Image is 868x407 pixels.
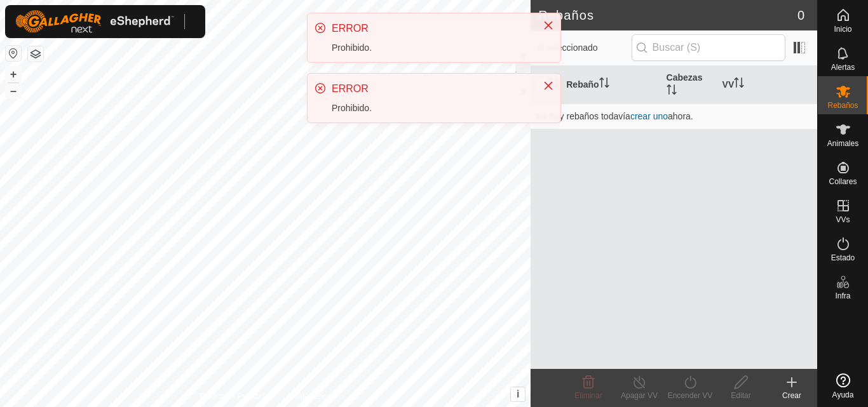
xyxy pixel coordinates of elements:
span: 0 [797,6,804,25]
span: Animales [827,140,858,147]
th: Rebaño [561,66,661,104]
p-sorticon: Activar para ordenar [734,79,744,90]
div: Apagar VV [614,390,665,401]
input: Buscar (S) [632,34,785,61]
div: ERROR [332,81,530,97]
a: Contáctenos [288,390,331,402]
h2: Rebaños [538,8,797,23]
button: + [6,67,21,82]
button: Capas del Mapa [28,46,43,62]
div: Encender VV [665,390,715,401]
a: crear uno [630,111,668,121]
button: Close [539,77,557,95]
th: VV [717,66,817,104]
span: Estado [831,254,855,262]
span: Infra [835,292,850,300]
img: Logo Gallagher [15,10,174,33]
span: Alertas [831,63,855,71]
span: Collares [829,178,857,185]
th: Cabezas [661,66,717,104]
div: Prohibido. [332,41,530,55]
div: Editar [715,390,766,401]
p-sorticon: Activar para ordenar [599,79,609,90]
button: Restablecer Mapa [6,46,21,61]
button: i [511,387,525,401]
span: VVs [836,216,850,224]
span: Ayuda [832,391,854,399]
div: Crear [766,390,817,401]
span: Rebaños [827,102,858,109]
p-sorticon: Activar para ordenar [667,86,677,97]
button: Close [539,17,557,34]
a: Ayuda [818,368,868,404]
td: No hay rebaños todavía ahora. [531,103,817,129]
a: Política de Privacidad [200,390,273,402]
span: 0 seleccionado [538,41,631,55]
button: – [6,83,21,98]
div: Prohibido. [332,102,530,115]
span: Eliminar [574,391,602,400]
div: ERROR [332,21,530,36]
span: i [517,389,519,399]
span: Inicio [834,25,851,33]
